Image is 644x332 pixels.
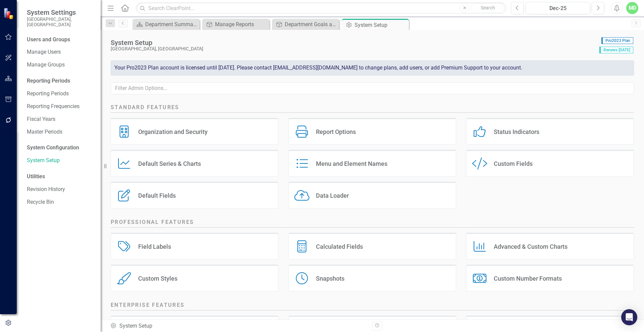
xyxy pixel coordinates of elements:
[27,8,94,16] span: System Settings
[3,7,15,19] img: ClearPoint Strategy
[481,5,495,10] span: Search
[528,4,588,12] div: Dec-25
[316,275,344,282] div: Snapshots
[111,301,634,311] h2: Enterprise Features
[138,243,171,250] div: Field Labels
[316,192,349,199] div: Data Loader
[27,157,94,164] a: System Setup
[285,20,337,29] div: Department Goals and Performance Objectives
[111,104,634,113] h2: Standard Features
[27,77,94,85] div: Reporting Periods
[27,48,94,56] a: Manage Users
[471,3,504,13] button: Search
[27,186,94,193] a: Revision History
[204,20,268,29] a: Manage Reports
[599,47,633,53] span: Renews [DATE]
[138,192,176,199] div: Default Fields
[27,128,94,136] a: Master Periods
[316,128,356,136] div: Report Options
[355,21,407,29] div: System Setup
[27,36,94,44] div: Users and Groups
[111,60,634,76] div: Your Pro2023 Plan account is licensed until [DATE]. Please contact [EMAIL_ADDRESS][DOMAIN_NAME] t...
[138,160,201,168] div: Default Series & Charts
[27,198,94,206] a: Recycle Bin
[494,160,533,168] div: Custom Fields
[621,309,637,325] div: Open Intercom Messenger
[145,20,198,29] div: Department Summary
[626,2,638,14] button: MD
[27,173,94,181] div: Utilities
[494,128,539,136] div: Status Indicators
[111,39,596,46] div: System Setup
[111,82,634,95] input: Filter Admin Options...
[110,322,367,330] div: System Setup
[316,160,387,168] div: Menu and Element Names
[111,46,596,51] div: [GEOGRAPHIC_DATA], [GEOGRAPHIC_DATA]
[111,219,634,228] h2: Professional Features
[526,2,590,14] button: Dec-25
[27,16,94,28] small: [GEOGRAPHIC_DATA], [GEOGRAPHIC_DATA]
[494,243,568,250] div: Advanced & Custom Charts
[27,90,94,98] a: Reporting Periods
[316,243,363,250] div: Calculated Fields
[138,275,177,282] div: Custom Styles
[138,128,208,136] div: Organization and Security
[274,20,337,29] a: Department Goals and Performance Objectives
[494,275,562,282] div: Custom Number Formats
[136,2,506,14] input: Search ClearPoint...
[215,20,268,29] div: Manage Reports
[27,61,94,69] a: Manage Groups
[134,20,198,29] a: Department Summary
[27,144,94,152] div: System Configuration
[601,37,633,44] span: Pro2023 Plan
[27,115,94,123] a: Fiscal Years
[27,103,94,110] a: Reporting Frequencies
